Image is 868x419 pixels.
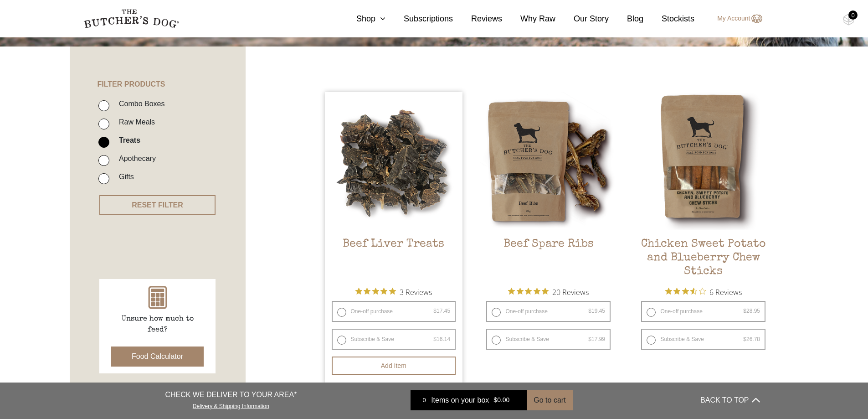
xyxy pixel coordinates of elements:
bdi: 17.45 [433,308,450,314]
button: BACK TO TOP [700,389,760,411]
label: Gifts [114,171,134,183]
button: RESET FILTER [99,195,216,215]
span: 20 Reviews [552,285,589,299]
label: Combo Boxes [114,98,165,110]
a: Shop [338,13,385,25]
h2: Beef Spare Ribs [479,238,617,280]
div: 0 [417,396,431,405]
h4: FILTER PRODUCTS [70,47,246,88]
label: Subscribe & Save [641,329,765,350]
button: Food Calculator [111,347,204,367]
a: Beef Liver Treats [325,92,463,280]
a: Reviews [453,13,502,25]
label: Raw Meals [114,116,155,128]
label: One-off purchase [332,301,456,322]
span: $ [433,308,437,314]
span: 6 Reviews [709,285,742,299]
span: $ [493,397,497,404]
label: Treats [114,134,140,146]
label: One-off purchase [641,301,765,322]
label: Subscribe & Save [332,329,456,350]
label: One-off purchase [486,301,611,322]
bdi: 0.00 [493,397,509,404]
img: TBD_Cart-Empty.png [843,14,854,26]
a: My Account [708,13,762,24]
p: CHECK WE DELIVER TO YOUR AREA* [165,389,297,400]
div: 0 [848,10,858,20]
a: Beef Spare RibsBeef Spare Ribs [479,92,617,280]
a: 0 Items on your box $0.00 [411,390,527,410]
p: Unsure how much to feed? [112,314,203,336]
button: Rated 4.9 out of 5 stars from 20 reviews. Jump to reviews. [508,285,589,299]
span: $ [588,336,591,342]
a: Our Story [555,13,609,25]
label: Subscribe & Save [486,329,611,350]
span: $ [743,336,746,342]
bdi: 19.45 [588,308,605,314]
bdi: 17.99 [588,336,605,342]
a: Stockists [643,13,694,25]
label: Apothecary [114,152,156,165]
a: Delivery & Shipping Information [193,401,269,409]
h2: Chicken Sweet Potato and Blueberry Chew Sticks [634,238,772,280]
span: $ [743,308,746,314]
a: Subscriptions [385,13,453,25]
button: Add item [332,357,456,375]
bdi: 28.95 [743,308,760,314]
img: Beef Spare Ribs [479,92,617,230]
h2: Beef Liver Treats [325,238,463,280]
button: Go to cart [527,390,572,410]
a: Chicken Sweet Potato and Blueberry Chew SticksChicken Sweet Potato and Blueberry Chew Sticks [634,92,772,280]
a: Why Raw [502,13,555,25]
img: Chicken Sweet Potato and Blueberry Chew Sticks [634,92,772,230]
span: $ [433,336,437,342]
span: 3 Reviews [400,285,432,299]
bdi: 26.78 [743,336,760,342]
button: Rated 3.7 out of 5 stars from 6 reviews. Jump to reviews. [665,285,742,299]
a: Blog [609,13,643,25]
button: Rated 5 out of 5 stars from 3 reviews. Jump to reviews. [355,285,432,299]
bdi: 16.14 [433,336,450,342]
span: Items on your box [431,395,489,406]
span: $ [588,308,591,314]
